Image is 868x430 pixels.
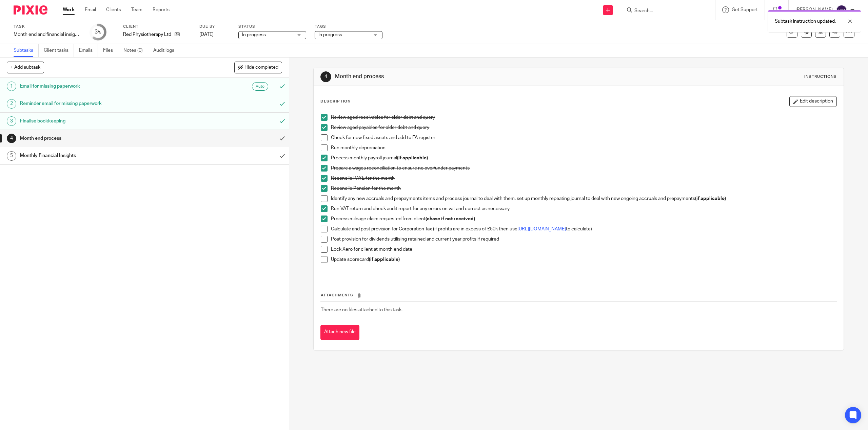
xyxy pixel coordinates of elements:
[331,216,836,222] p: Process mileage claim requested from client
[775,18,836,25] p: Subtask instruction updated.
[79,44,98,57] a: Emails
[95,28,101,36] div: 3
[103,44,118,57] a: Files
[426,217,475,221] strong: (chase if not received)
[397,156,428,160] strong: (if applicable)
[836,5,847,16] img: svg%3E
[320,99,351,104] p: Description
[20,81,185,91] h1: Email for missing paperwork
[153,44,179,57] a: Audit logs
[20,98,185,109] h1: Reminder email for missing paperwork
[199,32,214,37] span: [DATE]
[63,6,75,13] a: Work
[7,82,16,91] div: 1
[123,24,191,29] label: Client
[20,151,185,161] h1: Monthly Financial Insights
[14,31,81,38] div: Month end and financial insights
[331,175,836,182] p: Reconcile PAYE for the month
[14,5,47,15] img: Pixie
[242,32,266,37] span: In progress
[331,236,836,243] p: Post provision for dividends utilising retained and current year profits if required
[98,30,101,34] small: /5
[320,325,359,340] button: Attach new file
[7,99,16,109] div: 2
[321,308,402,312] span: There are no files attached to this task.
[14,44,39,57] a: Subtasks
[7,151,16,161] div: 5
[331,155,836,161] p: Process monthly payroll journal
[199,24,230,29] label: Due by
[85,6,96,13] a: Email
[238,24,306,29] label: Status
[20,116,185,126] h1: Finalise bookkeeping
[331,165,836,172] p: Prepare a wages reconciliation to ensure no over/under payments
[7,116,16,126] div: 3
[331,256,836,263] p: Update scorecard
[331,246,836,253] p: Lock Xero for client at month end date
[331,144,836,151] p: Run monthly depreciation
[331,124,836,131] p: Review aged payables for older debt and query
[153,6,170,13] a: Reports
[320,71,331,82] div: 4
[244,65,278,70] span: Hide completed
[123,44,148,57] a: Notes (0)
[20,133,185,143] h1: Month end process
[517,227,566,231] a: [URL][DOMAIN_NAME]
[14,24,81,29] label: Task
[369,257,400,262] strong: (if applicable)
[695,196,726,201] strong: (if applicable)
[7,62,44,73] button: + Add subtask
[44,44,74,57] a: Client tasks
[7,134,16,143] div: 4
[318,32,342,37] span: In progress
[331,134,836,141] p: Check for new fixed assets and add to FA register
[315,24,382,29] label: Tags
[789,96,837,107] button: Edit description
[331,205,836,212] p: Run VAT return and check audit report for any errors on vat and correct as necessary
[331,226,836,232] p: Calculate and post provision for Corporation Tax (if profits are in excess of £50k then use to ca...
[131,6,142,13] a: Team
[252,82,268,91] div: Auto
[335,73,593,80] h1: Month end process
[331,114,836,121] p: Review aged receivables for older debt and query
[804,74,837,80] div: Instructions
[331,195,836,202] p: Identify any new accruals and prepayments items and process journal to deal with them, set up mon...
[321,293,353,297] span: Attachments
[123,31,171,38] p: Red Physiotherapy Ltd
[234,62,282,73] button: Hide completed
[331,185,836,192] p: Reconcile Pension for the month
[106,6,121,13] a: Clients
